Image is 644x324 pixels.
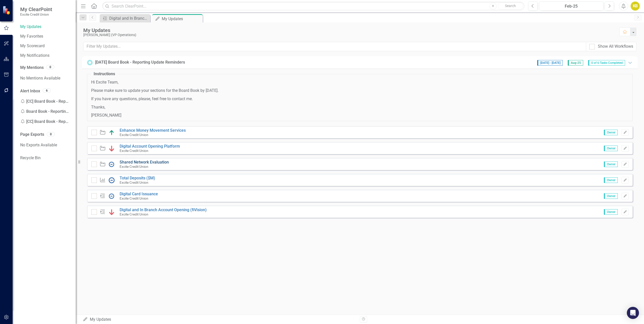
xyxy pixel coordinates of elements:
span: Aug-25 [568,60,583,66]
button: Feb-25 [539,2,603,11]
span: Search [505,4,516,8]
a: Shared Network Evaluation [120,160,169,165]
div: 0 [47,132,55,136]
a: My Scorecard [20,43,71,49]
a: Total Deposits ($M) [120,176,155,180]
img: No Information [109,177,115,183]
div: My Updates [83,28,614,33]
div: [PERSON_NAME] (VP Operations) [83,33,614,37]
div: Digital and In Branch Account Opening (fiVision) [109,15,149,21]
button: Search [498,3,523,10]
div: [DATE] Board Book - Reporting Update Reminders [95,60,185,65]
span: Owner [604,177,618,183]
img: ClearPoint Strategy [3,6,11,15]
button: KB [631,2,640,11]
a: My Mentions [20,65,44,71]
a: Digital and In Branch Account Opening (fiVision) [120,207,207,212]
p: Hi Excite Team, [91,79,629,85]
span: 0 of 6 Tasks Completed [588,60,625,66]
p: Please make sure to update your sections for the Board Book by [DATE]. [91,88,629,94]
img: Not Started [109,161,115,167]
a: Alert Inbox [20,88,40,94]
span: Owner [604,193,618,199]
small: Excite Credit Union [20,12,52,16]
img: Not Started [109,193,115,199]
div: No Exports Available [20,140,71,150]
small: Excite Credit Union [120,212,148,216]
div: Open Intercom Messenger [627,307,639,319]
a: Digital and In Branch Account Opening (fiVision) [101,15,149,21]
a: My Updates [20,24,71,30]
small: Excite Credit Union [120,180,148,184]
div: [CC] Board Book - Reporting Update Reminders Reminder [20,117,71,127]
input: Search ClearPoint... [102,2,524,11]
p: If you have any questions, please, feel free to contact me. [91,96,629,102]
div: Feb-25 [541,3,602,9]
span: Owner [604,146,618,151]
a: Enhance Money Movement Services [120,128,186,133]
a: Page Exports [20,132,44,138]
span: Owner [604,130,618,135]
a: Recycle Bin [20,155,71,161]
a: My Notifications [20,53,71,59]
a: Digital Card Issuance [120,192,158,196]
small: Excite Credit Union [120,133,148,137]
legend: Instructions [91,71,118,77]
div: My Updates [162,16,201,22]
div: [CC] Board Book - Reporting Update Reminders Reminder [20,96,71,106]
p: Thanks, [91,104,629,110]
small: Excite Credit Union [120,165,148,169]
img: Behind Schedule [109,145,115,151]
img: Behind Schedule [109,209,115,215]
div: No Mentions Available [20,73,71,83]
div: 0 [46,65,54,69]
span: My ClearPoint [20,6,52,12]
div: Board Book - Reporting Update Reminders Reminder [20,106,71,117]
a: My Favorites [20,34,71,39]
small: Excite Credit Union [120,149,148,153]
input: Filter My Updates... [83,42,586,51]
span: Owner [604,161,618,167]
span: Owner [604,209,618,215]
a: Digital Account Opening Platform [120,144,180,149]
small: Excite Credit Union [120,196,148,200]
img: On Schedule/Ahead of Schedule [109,129,115,136]
p: [PERSON_NAME] [91,113,629,118]
div: My Updates [83,317,356,322]
div: Show All Workflows [598,44,633,49]
div: 6 [43,88,51,93]
span: [DATE] - [DATE] [537,60,563,66]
